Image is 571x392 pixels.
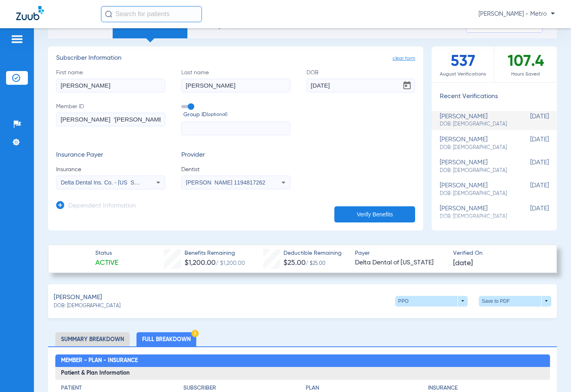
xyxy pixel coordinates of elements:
iframe: Chat Widget [531,353,571,392]
span: Hours Saved [494,70,557,78]
div: [PERSON_NAME] [440,136,508,151]
input: First name [56,79,165,92]
span: Status [95,249,118,258]
label: First name [56,69,165,92]
h2: Member - Plan - Insurance [55,354,550,367]
span: DOB: [DEMOGRAPHIC_DATA] [440,144,508,151]
span: DOB: [DEMOGRAPHIC_DATA] [54,303,120,310]
span: $25.00 [283,259,306,266]
span: Delta Dental Ins. Co. - [US_STATE] [61,179,150,186]
span: / $1,200.00 [216,260,245,266]
span: [DATE] [508,113,549,128]
h3: Insurance Payer [56,151,165,159]
span: August Verifications [432,70,494,78]
button: Open calendar [399,78,415,94]
label: Last name [181,69,290,92]
span: [DATE] [508,182,549,197]
img: Zuub Logo [16,6,44,20]
span: [DATE] [508,205,549,220]
span: Dentist [181,166,290,174]
span: DOB: [DEMOGRAPHIC_DATA] [440,121,508,128]
label: Member ID [56,103,165,136]
span: Payer [355,249,446,258]
span: DOB: [DEMOGRAPHIC_DATA] [440,167,508,174]
span: Group ID [183,111,290,119]
h3: Patient & Plan Information [55,367,550,380]
span: DOB: [DEMOGRAPHIC_DATA] [440,213,508,220]
span: Insurance [56,166,165,174]
div: [PERSON_NAME] [440,182,508,197]
span: Verified On [453,249,544,258]
span: / $25.00 [306,261,325,266]
div: [PERSON_NAME] [440,113,508,128]
button: Save to PDF [479,296,551,306]
h3: Provider [181,151,290,159]
span: $1,200.00 [185,259,216,266]
span: DOB: [DEMOGRAPHIC_DATA] [440,190,508,197]
input: DOBOpen calendar [306,79,416,92]
img: hamburger-icon [10,34,23,44]
button: Verify Benefits [334,206,415,222]
div: 537 [432,46,494,82]
span: [PERSON_NAME] [54,293,102,303]
img: Hazard [191,330,199,337]
h3: Dependent Information [68,202,136,210]
div: [PERSON_NAME] [440,205,508,220]
span: [PERSON_NAME] - Metro [479,10,555,18]
small: (optional) [207,111,227,119]
div: 107.4 [494,46,557,82]
span: Deductible Remaining [283,249,342,258]
span: Benefits Remaining [185,249,245,258]
div: [PERSON_NAME] [440,159,508,174]
img: Search Icon [105,10,112,18]
span: [PERSON_NAME] 1194817262 [186,179,265,186]
input: Search for patients [101,6,202,22]
input: Member ID [56,113,165,126]
span: [DATE] [508,136,549,151]
span: Delta Dental of [US_STATE] [355,258,446,268]
h3: Recent Verifications [432,93,557,101]
h3: Subscriber Information [56,55,415,63]
span: [DATE] [453,258,473,268]
input: Last name [181,79,290,92]
li: Full Breakdown [136,332,196,346]
span: Active [95,258,118,268]
span: clear form [393,55,415,63]
label: DOB [306,69,416,92]
span: [DATE] [508,159,549,174]
button: PPO [395,296,468,306]
li: Summary Breakdown [55,332,130,346]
